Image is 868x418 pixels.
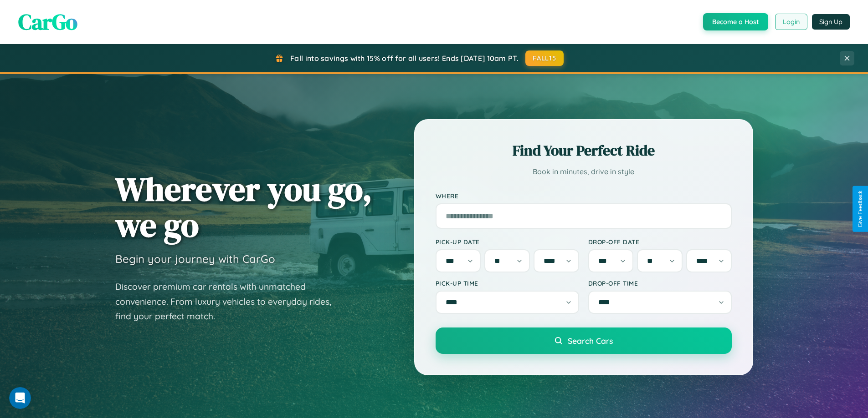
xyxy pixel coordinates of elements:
p: Book in minutes, drive in style [436,165,732,178]
button: Sign Up [812,14,850,30]
span: Search Cars [568,336,613,346]
button: Search Cars [436,327,732,354]
h3: Begin your journey with CarGo [115,252,275,266]
iframe: Intercom live chat [9,387,31,409]
label: Drop-off Date [588,238,732,246]
h1: Wherever you go, we go [115,171,372,243]
span: CarGo [18,7,77,37]
label: Pick-up Date [436,238,579,246]
button: FALL15 [525,50,564,66]
label: Where [436,192,732,200]
span: Fall into savings with 15% off for all users! Ends [DATE] 10am PT. [290,54,519,63]
button: Login [775,14,807,30]
button: Become a Host [703,13,768,30]
div: Give Feedback [857,191,863,227]
h2: Find Your Perfect Ride [436,141,732,161]
label: Pick-up Time [436,279,579,287]
label: Drop-off Time [588,279,732,287]
p: Discover premium car rentals with unmatched convenience. From luxury vehicles to everyday rides, ... [115,279,343,324]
